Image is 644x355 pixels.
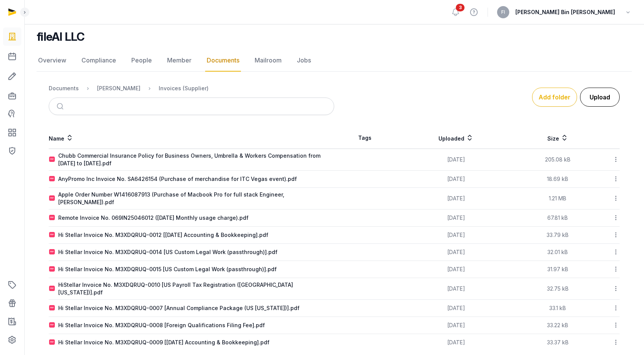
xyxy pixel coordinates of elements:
[49,286,55,292] img: pdf.svg
[516,127,599,149] th: Size
[49,322,55,328] img: pdf.svg
[516,171,599,188] td: 18.69 kB
[447,156,465,163] span: [DATE]
[49,339,55,345] img: pdf.svg
[447,232,465,238] span: [DATE]
[49,232,55,238] img: pdf.svg
[49,195,55,201] img: pdf.svg
[447,322,465,328] span: [DATE]
[49,249,55,255] img: pdf.svg
[58,152,334,167] div: Chubb Commercial Insurance Policy for Business Owners, Umbrella & Workers Compensation from [DATE...
[49,157,55,163] img: pdf.svg
[580,88,620,107] button: Upload
[58,214,249,222] div: Remote Invoice No. 069IN25046012 ([DATE] Monthly usage charge).pdf
[80,50,118,72] a: Compliance
[447,195,465,201] span: [DATE]
[58,248,277,256] div: Hi Stellar Invoice No. M3XDQRUQ-0014 [US Custom Legal Work (passthrough)].pdf
[58,339,269,346] div: Hi Stellar Invoice No. M3XDQRUQ-0009 [[DATE] Accounting & Bookkeeping].pdf
[516,209,599,227] td: 67.81 kB
[501,10,505,14] span: FI
[58,281,334,296] div: HiStellar Invoice No. M3XDQRUQ-0010 [US Payroll Tax Registration ([GEOGRAPHIC_DATA] [US_STATE])].pdf
[497,6,509,18] button: FI
[516,227,599,244] td: 33.79 kB
[205,50,241,72] a: Documents
[130,50,153,72] a: People
[49,215,55,221] img: pdf.svg
[58,231,268,239] div: Hi Stellar Invoice No. M3XDQRUQ-0012 [[DATE] Accounting & Bookkeeping].pdf
[447,305,465,311] span: [DATE]
[58,175,297,183] div: AnyPromo Inc Invoice No. SA6426154 (Purchase of merchandise for ITC Vegas event).pdf
[159,85,209,92] div: Invoices (Supplier)
[447,266,465,272] span: [DATE]
[447,249,465,255] span: [DATE]
[516,244,599,261] td: 32.01 kB
[447,339,465,345] span: [DATE]
[516,261,599,278] td: 31.97 kB
[52,98,70,115] button: Submit
[507,267,644,355] iframe: Chat Widget
[49,79,334,98] nav: Breadcrumb
[49,266,55,272] img: pdf.svg
[58,191,334,206] div: Apple Order Number W1416087913 (Purchase of Macbook Pro for full stack Engineer, [PERSON_NAME]).pdf
[97,85,140,92] div: [PERSON_NAME]
[515,8,615,17] span: [PERSON_NAME] Bin [PERSON_NAME]
[58,265,277,273] div: Hi Stellar Invoice No. M3XDQRUQ-0015 [US Custom Legal Work (passthrough)].pdf
[37,50,632,72] nav: Tabs
[395,127,516,149] th: Uploaded
[295,50,312,72] a: Jobs
[58,304,300,312] div: Hi Stellar Invoice No. M3XDQRUQ-0007 [Annual Compliance Package (US [US_STATE])].pdf
[532,88,577,107] button: Add folder
[37,50,68,72] a: Overview
[516,188,599,209] td: 1.21 MB
[49,176,55,182] img: pdf.svg
[49,85,79,92] div: Documents
[516,149,599,171] td: 205.08 kB
[58,321,265,329] div: Hi Stellar Invoice No. M3XDQRUQ-0008 [Foreign Qualifications Filing Fee].pdf
[447,176,465,182] span: [DATE]
[49,305,55,311] img: pdf.svg
[49,127,334,149] th: Name
[37,30,85,43] h2: fileAI LLC
[253,50,283,72] a: Mailroom
[447,285,465,292] span: [DATE]
[456,4,465,11] span: 3
[334,127,395,149] th: Tags
[166,50,193,72] a: Member
[447,214,465,221] span: [DATE]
